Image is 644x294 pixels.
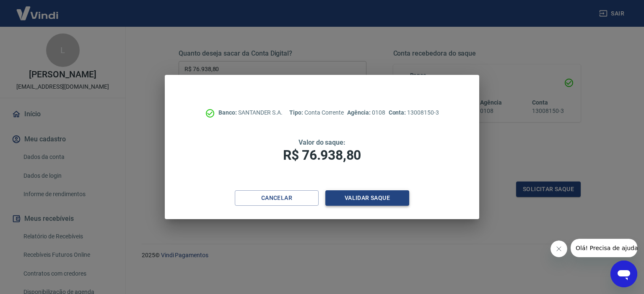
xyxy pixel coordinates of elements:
span: Tipo: [289,109,304,116]
p: Conta Corrente [289,108,344,117]
span: Banco: [218,109,238,116]
button: Validar saque [325,190,409,206]
span: R$ 76.938,80 [283,147,361,163]
iframe: Fechar mensagem [551,240,567,257]
p: SANTANDER S.A. [218,108,283,117]
span: Olá! Precisa de ajuda? [5,6,70,13]
button: Cancelar [235,190,319,206]
span: Conta: [389,109,408,116]
p: 13008150-3 [389,108,439,117]
iframe: Mensagem da empresa [571,239,637,257]
p: 0108 [347,108,385,117]
span: Agência: [347,109,372,116]
iframe: Botão para abrir a janela de mensagens [610,261,637,287]
span: Valor do saque: [299,138,345,146]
